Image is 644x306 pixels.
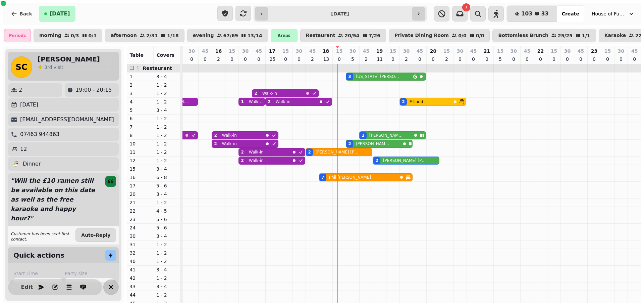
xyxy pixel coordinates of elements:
p: 30 [296,48,302,54]
p: Phil [PERSON_NAME] [329,175,371,180]
p: 5 [497,56,503,62]
p: 11 [129,149,151,156]
p: 1 - 2 [156,149,178,156]
div: 1 [241,99,244,104]
p: [PERSON_NAME] [PERSON_NAME] [316,149,359,155]
p: 0 [605,56,610,62]
div: 3 [348,74,351,79]
p: 15 [229,48,235,54]
div: 7 [321,175,324,180]
p: 30 [457,48,463,54]
p: 1 - 2 [156,199,178,206]
p: 0 [283,56,288,62]
button: Back [5,6,38,22]
p: 25 [269,56,275,62]
p: 1 - 2 [156,140,178,147]
div: 2 [214,141,217,146]
p: 5 - 6 [156,224,178,231]
p: Walk-in [249,158,264,163]
p: 1 - 2 [156,250,178,256]
span: 1 [465,6,468,9]
p: 15 [497,48,503,54]
label: Start Time [13,270,62,277]
p: 40 [129,258,151,265]
p: afternoon [111,33,137,38]
p: 20 [129,191,151,198]
button: Auto-Reply [75,228,116,242]
p: 1 / 1 [582,33,590,38]
span: 33 [541,11,548,16]
p: 42 [129,275,151,281]
button: [DATE] [39,6,75,22]
p: 30 [564,48,571,54]
p: [PERSON_NAME] Ball [369,133,403,138]
p: 45 [363,48,369,54]
button: morning0/30/1 [34,29,102,42]
p: 13 / 14 [248,33,262,38]
p: 0 [256,56,261,62]
p: 41 [129,266,151,273]
p: Walk-in [222,133,237,138]
p: 30 [129,233,151,239]
p: 2 / 31 [146,33,158,38]
p: 2 [363,56,369,62]
p: 0 [229,56,234,62]
p: 15 [551,48,557,54]
p: 0 [243,56,248,62]
p: 45 [202,48,208,54]
label: Party size [65,270,113,277]
p: 0 / 1 [89,33,97,38]
p: 45 [524,48,530,54]
p: 45 [309,48,316,54]
p: 15 [443,48,450,54]
p: 19:00 - 20:15 [75,86,112,94]
p: 1 - 2 [156,241,178,248]
p: 12 [20,145,27,153]
p: 45 [256,48,262,54]
p: 0 [390,56,395,62]
p: [PERSON_NAME] [PERSON_NAME] [383,158,426,163]
p: 6 - 8 [156,174,178,181]
p: 25 / 25 [558,33,573,38]
p: 0 / 0 [458,33,467,38]
p: Private Dining Room [394,33,449,38]
p: 3 - 4 [156,266,178,273]
div: 2 [254,91,257,96]
p: 12 [129,157,151,164]
p: 30 [350,48,356,54]
span: 3 [44,64,47,70]
p: [DATE] [20,101,38,109]
p: Dinner [23,160,41,168]
p: 3 - 4 [156,73,178,80]
p: 1 - 2 [156,258,178,265]
button: Create [556,6,585,22]
p: 0 [336,56,342,62]
p: 2 [310,56,315,62]
span: Covers [156,52,174,58]
p: 0 [484,56,489,62]
p: 2 [404,56,409,62]
p: 2 [444,56,449,62]
p: 32 [129,250,151,256]
p: Walk-in [249,99,263,104]
span: 🍴 Restaurant [135,65,172,71]
div: 2 [241,158,244,163]
p: 0 [632,56,637,62]
p: 0 / 3 [71,33,79,38]
p: 21 [484,48,490,54]
button: Edit [20,280,34,294]
p: 2 [216,56,221,62]
p: 5 - 6 [156,182,178,189]
span: SC [16,63,28,71]
p: 5 [350,56,355,62]
p: 23 [591,48,597,54]
p: 1 - 2 [156,124,178,130]
button: Private Dining Room0/00/0 [389,29,490,42]
p: 3 [129,90,151,97]
p: 22 [129,208,151,214]
p: 20 [430,48,436,54]
p: 24 [129,224,151,231]
p: 🍜 [12,160,19,168]
p: 1 - 2 [156,275,178,281]
button: afternoon2/311/18 [105,29,184,42]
